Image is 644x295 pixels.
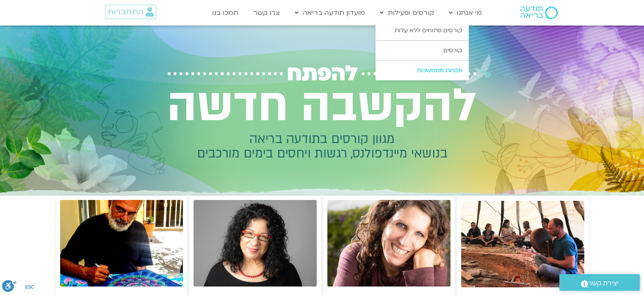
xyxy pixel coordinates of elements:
a: קורסים פתוחים ללא עלות [376,21,469,40]
span: יצירת קשר [588,278,619,289]
img: תודעה בריאה [520,6,558,19]
a: התחברות [105,5,156,19]
a: מי אנחנו [445,5,486,21]
a: קורסים [376,41,469,60]
h2: להקשבה חדשה [156,80,488,132]
a: תמכו בנו [208,5,243,21]
a: תכניות מתמשכות [376,61,469,80]
span: התחברות [108,7,144,17]
h2: מגוון קורסים בתודעה בריאה בנושאי מיינדפולנס, רגשות ויחסים בימים מורכבים [156,132,488,161]
a: יצירת קשר [559,274,640,291]
span: להפתח [287,62,357,86]
a: מועדון תודעה בריאה [290,5,369,21]
a: צרו קשר [249,5,284,21]
a: קורסים ופעילות [376,5,438,21]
